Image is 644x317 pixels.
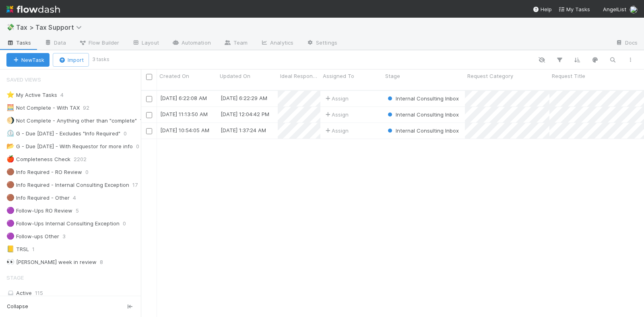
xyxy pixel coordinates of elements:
span: 4 [60,90,72,100]
span: Request Category [467,72,513,80]
div: Internal Consulting Inbox [386,127,459,135]
span: 115 [140,116,156,126]
span: 📂 [6,143,14,149]
div: Follow-ups Other [6,231,59,241]
div: [DATE] 11:13:50 AM [160,110,208,118]
span: Internal Consulting Inbox [386,95,459,102]
div: [DATE] 6:22:08 AM [160,94,207,102]
input: Toggle All Rows Selected [146,74,152,80]
div: TRSL [6,244,29,254]
span: 💸 [6,24,14,31]
span: Assign [324,94,349,102]
span: Internal Consulting Inbox [386,111,459,118]
span: Stage [385,72,400,80]
img: avatar_cc3a00d7-dd5c-4a2f-8d58-dd6545b20c0d.png [630,6,638,14]
div: Help [533,5,552,13]
button: Import [53,53,89,67]
small: 3 tasks [92,56,109,63]
span: My Tasks [558,6,590,12]
span: ⏲️ [6,130,14,137]
input: Toggle Row Selected [146,128,152,134]
span: Assigned To [323,72,354,80]
input: Toggle Row Selected [146,96,152,102]
span: 5 [76,206,87,216]
span: Ideal Response Date [280,72,318,80]
div: Follow-Ups RO Review [6,206,72,216]
span: Assign [324,110,349,119]
span: 🟤 [6,194,14,201]
img: logo-inverted-e16ddd16eac7371096b0.svg [6,2,60,16]
button: NewTask [6,53,50,67]
div: G - Due [DATE] - With Requestor for more info [6,141,133,151]
div: Not Complete - With TAX [6,103,80,113]
div: Info Required - Other [6,193,70,203]
span: Collapse [7,303,28,310]
a: Layout [126,37,165,50]
span: 👀 [6,258,14,265]
div: G - Due [DATE] - Excludes "Info Required" [6,129,120,139]
span: 8 [100,257,111,267]
span: 🧮 [6,104,14,111]
span: ⭐ [6,91,14,98]
a: Team [217,37,254,50]
a: Analytics [254,37,300,50]
span: 3 [62,231,74,241]
span: Updated On [220,72,250,80]
div: Follow-Ups Internal Consulting Exception [6,219,120,229]
div: Internal Consulting Inbox [386,94,459,102]
span: Created On [159,72,189,80]
span: 🟣 [6,220,14,227]
div: Info Required - Internal Consulting Exception [6,180,129,190]
span: 4 [73,193,84,203]
div: Completeness Check [6,154,70,164]
div: Internal Consulting Inbox [386,110,459,119]
span: 0 [136,141,147,151]
span: 🍎 [6,155,14,162]
span: AngelList [603,6,626,12]
a: My Tasks [558,5,590,13]
span: 17 [132,180,146,190]
a: Automation [165,37,217,50]
span: Tasks [6,39,31,47]
span: 2202 [74,154,95,164]
span: 115 [35,290,43,296]
span: Assign [324,127,349,135]
span: 1 [32,244,43,254]
span: 🌖 [6,117,14,124]
span: 0 [85,167,97,177]
div: [PERSON_NAME] week in review [6,257,97,267]
div: Not Complete - Anything other than "complete" [6,116,137,126]
span: 🟣 [6,233,14,239]
span: Tax > Tax Support [16,23,86,31]
span: 92 [83,103,97,113]
span: Internal Consulting Inbox [386,127,459,134]
div: [DATE] 12:04:42 PM [221,110,269,118]
div: Info Required - RO Review [6,167,82,177]
div: [DATE] 1:37:24 AM [221,126,266,134]
span: 🟤 [6,168,14,175]
a: Flow Builder [72,37,126,50]
a: Settings [300,37,344,50]
span: Flow Builder [79,39,119,47]
div: Active [6,288,139,298]
div: [DATE] 10:54:05 AM [160,126,209,134]
a: Docs [609,37,644,50]
span: 0 [124,129,135,139]
span: Stage [6,270,24,286]
a: Data [38,37,72,50]
div: My Active Tasks [6,90,57,100]
div: [DATE] 6:22:29 AM [221,94,267,102]
span: Request Title [552,72,585,80]
span: 🟤 [6,181,14,188]
span: 🟣 [6,207,14,214]
span: Saved Views [6,72,41,88]
span: 📒 [6,245,14,252]
input: Toggle Row Selected [146,112,152,118]
span: 0 [123,219,134,229]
